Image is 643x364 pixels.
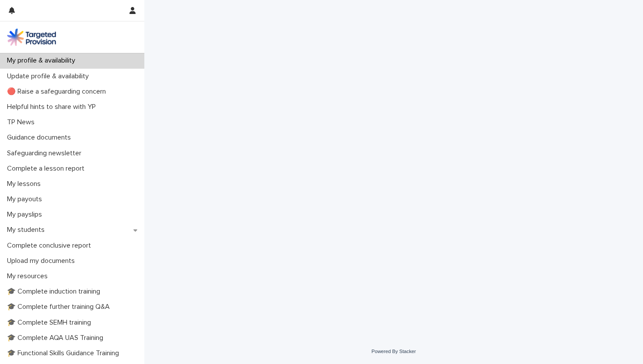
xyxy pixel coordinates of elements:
p: Complete a lesson report [3,164,91,173]
p: 🎓 Complete SEMH training [3,318,98,327]
p: My resources [3,272,55,280]
p: My students [3,226,52,234]
p: Upload my documents [3,257,82,265]
p: Helpful hints to share with YP [3,103,103,111]
p: My payslips [3,210,49,219]
p: Complete conclusive report [3,241,98,250]
p: 🎓 Complete further training Q&A [3,303,117,311]
p: 🔴 Raise a safeguarding concern [3,87,113,96]
img: M5nRWzHhSzIhMunXDL62 [7,28,56,46]
p: 🎓 Functional Skills Guidance Training [3,349,126,357]
p: Guidance documents [3,133,78,142]
p: 🎓 Complete AQA UAS Training [3,334,110,342]
a: Powered By Stacker [371,349,416,354]
p: My lessons [3,180,48,188]
p: Update profile & availability [3,72,96,80]
p: TP News [3,118,42,126]
p: Safeguarding newsletter [3,149,88,157]
p: 🎓 Complete induction training [3,287,107,296]
p: My payouts [3,195,49,203]
p: My profile & availability [3,56,82,65]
